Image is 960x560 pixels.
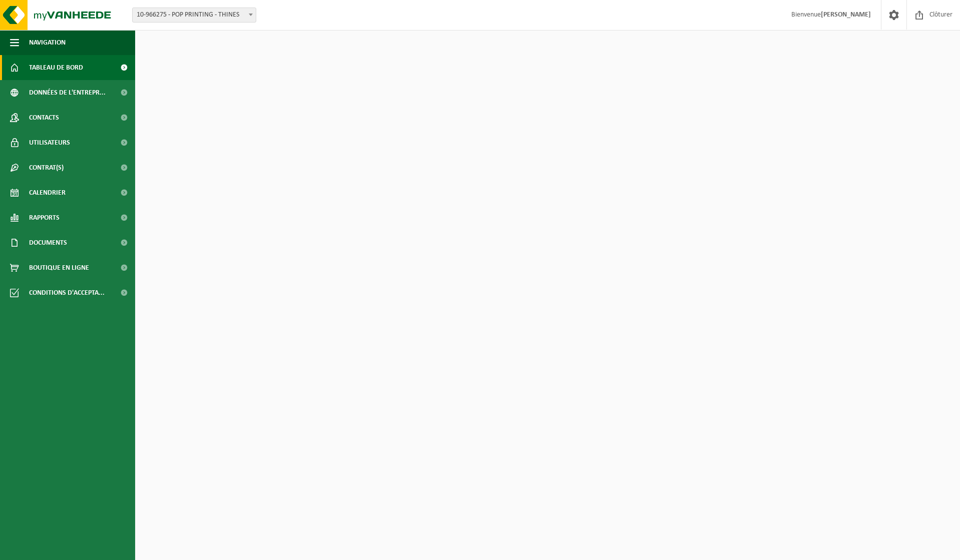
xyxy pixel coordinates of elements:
span: 10-966275 - POP PRINTING - THINES [132,8,256,23]
span: Contrat(s) [29,155,64,180]
span: Contacts [29,105,59,130]
span: Conditions d'accepta... [29,280,105,305]
span: Navigation [29,30,66,55]
span: Utilisateurs [29,130,70,155]
span: Boutique en ligne [29,255,89,280]
span: Tableau de bord [29,55,83,80]
span: Documents [29,230,67,255]
span: Calendrier [29,180,66,205]
span: 10-966275 - POP PRINTING - THINES [133,8,256,22]
iframe: chat widget [5,538,167,560]
span: Données de l'entrepr... [29,80,106,105]
span: Rapports [29,205,60,230]
strong: [PERSON_NAME] [821,11,871,19]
